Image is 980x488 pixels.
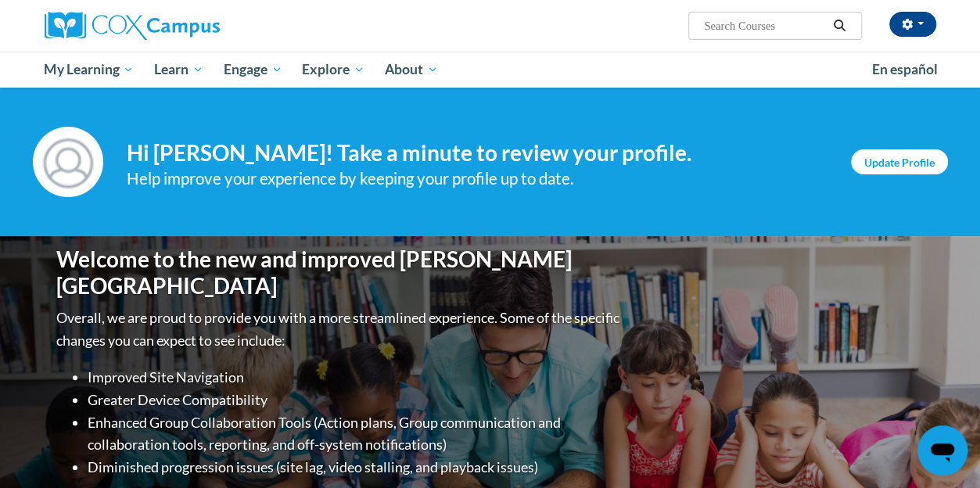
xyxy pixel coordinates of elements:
[302,60,364,79] span: Explore
[127,166,827,192] div: Help improve your experience by keeping your profile up to date.
[56,246,623,299] h1: Welcome to the new and improved [PERSON_NAME][GEOGRAPHIC_DATA]
[851,149,948,174] a: Update Profile
[45,12,326,40] a: Cox Campus
[127,140,827,167] h4: Hi [PERSON_NAME]! Take a minute to review your profile.
[33,52,948,88] div: Main menu
[144,52,214,88] a: Learn
[827,16,851,35] button: Search
[889,12,936,37] button: Account Settings
[224,60,282,79] span: Engage
[872,61,938,77] span: En español
[88,389,623,411] li: Greater Device Compatibility
[154,60,203,79] span: Learn
[292,52,375,88] a: Explore
[88,366,623,389] li: Improved Site Navigation
[34,52,145,88] a: My Learning
[56,307,623,352] p: Overall, we are proud to provide you with a more streamlined experience. Some of the specific cha...
[862,53,948,86] a: En español
[375,52,448,88] a: About
[88,411,623,457] li: Enhanced Group Collaboration Tools (Action plans, Group communication and collaboration tools, re...
[385,60,438,79] span: About
[45,12,220,40] img: Cox Campus
[33,127,103,197] img: Profile Image
[702,16,827,35] input: Search Courses
[44,60,134,79] span: My Learning
[214,52,293,88] a: Engage
[88,456,623,479] li: Diminished progression issues (site lag, video stalling, and playback issues)
[917,425,967,475] iframe: Button to launch messaging window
